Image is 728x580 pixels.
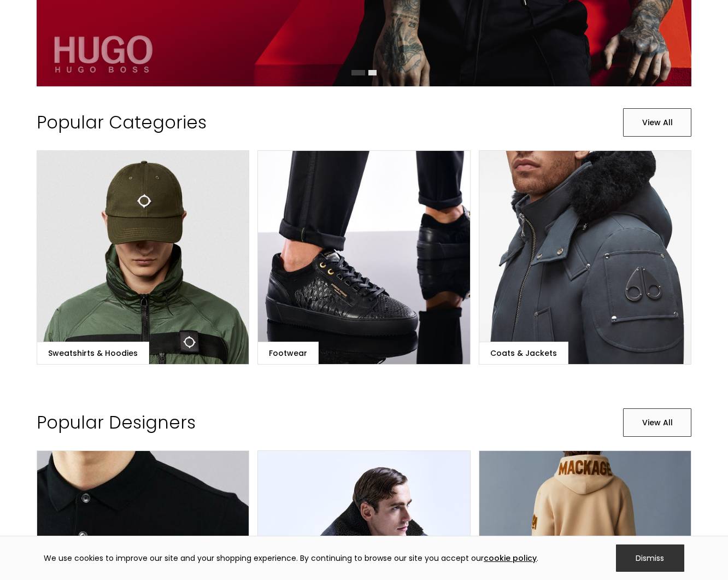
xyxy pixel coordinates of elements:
a: View All [623,408,691,437]
div: We use cookies to improve our site and your shopping experience. By continuing to browse our site... [44,553,538,564]
a: Sweatshirts & Hoodies [37,150,250,365]
div: Footwear [269,348,307,359]
a: Coats & Jackets [479,150,692,365]
a: Footwear [257,150,471,365]
div: Show slide 1 of 2 [351,70,365,75]
h2: Popular Designers [37,413,196,432]
div: Sweatshirts & Hoodies [48,348,138,359]
a: cookie policy [484,553,537,564]
div: Dismiss [616,544,684,572]
div: Coats & Jackets [490,348,557,359]
div: Show slide 2 of 2 [368,70,377,75]
h2: Popular Categories [37,113,207,132]
a: View All [623,108,691,137]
